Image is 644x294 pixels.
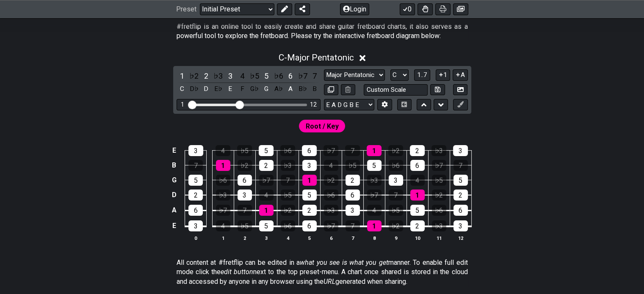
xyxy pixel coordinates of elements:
div: toggle scale degree [237,70,248,82]
p: #fretflip is an online tool to easily create and share guitar fretboard charts, it also serves as... [177,22,468,41]
div: ♭5 [237,145,252,156]
div: toggle pitch class [201,83,212,95]
div: toggle pitch class [177,83,188,95]
select: Tonic/Root [390,69,409,81]
div: toggle pitch class [213,83,224,95]
select: Scale [324,69,385,81]
th: 1 [212,234,234,242]
div: toggle scale degree [285,70,296,82]
div: toggle pitch class [188,83,199,95]
div: toggle scale degree [188,70,199,82]
div: toggle scale degree [213,70,224,82]
div: 12 [310,101,317,108]
div: ♭3 [281,160,295,171]
div: 6 [188,205,203,216]
div: 3 [238,190,252,201]
td: A [169,203,179,218]
th: 10 [406,234,428,242]
div: 4 [216,145,230,156]
div: 3 [188,145,203,156]
button: 1..7 [414,69,430,81]
div: 5 [410,205,425,216]
div: 6 [345,190,360,201]
div: 1 [216,160,230,171]
div: toggle scale degree [249,70,260,82]
div: ♭5 [432,175,446,186]
div: 3 [345,205,360,216]
button: Edit Tuning [377,99,392,110]
div: ♭7 [216,205,230,216]
div: toggle scale degree [309,70,320,82]
div: 4 [324,160,338,171]
div: toggle scale degree [225,70,236,82]
div: 2 [453,190,468,201]
div: toggle scale degree [201,70,212,82]
div: toggle scale degree [297,70,308,82]
div: 7 [188,160,203,171]
div: ♭3 [431,145,446,156]
div: Visible fret range [177,99,321,110]
div: toggle pitch class [273,83,284,95]
div: ♭2 [389,220,403,231]
span: Preset [176,5,196,14]
div: ♭5 [345,160,360,171]
th: 12 [450,234,471,242]
div: 3 [453,220,468,231]
div: ♭6 [432,205,446,216]
div: ♭2 [281,205,295,216]
div: ♭5 [389,205,403,216]
div: ♭3 [432,220,446,231]
button: 1 [436,69,450,81]
button: Toggle horizontal chord view [397,99,412,110]
div: toggle scale degree [261,70,272,82]
div: ♭7 [259,175,274,186]
div: ♭7 [324,220,338,231]
th: 2 [234,234,255,242]
div: ♭7 [432,160,446,171]
button: Login [340,3,369,15]
div: ♭2 [324,175,338,186]
em: edit button [221,268,253,276]
th: 3 [255,234,277,242]
td: B [169,158,179,173]
th: 4 [277,234,299,242]
div: 7 [345,220,360,231]
div: ♭5 [238,220,252,231]
td: E [169,143,179,158]
div: 5 [453,175,468,186]
div: 7 [281,175,295,186]
div: 5 [259,145,274,156]
em: what you see is what you get [300,258,388,267]
td: G [169,173,179,187]
button: Store user defined scale [430,84,445,96]
p: All content at #fretflip can be edited in a manner. To enable full edit mode click the next to th... [177,258,468,286]
div: 3 [453,145,468,156]
div: toggle pitch class [237,83,248,95]
div: 2 [410,145,425,156]
div: ♭6 [324,190,338,201]
div: ♭7 [323,145,338,156]
div: 2 [345,175,360,186]
div: 3 [389,175,403,186]
select: Tuning [324,99,374,110]
button: Create Image [453,84,467,96]
div: ♭2 [432,190,446,201]
div: 1 [367,220,381,231]
div: 2 [188,190,203,201]
div: 6 [302,220,317,231]
div: 1 [181,101,184,108]
div: 6 [410,160,425,171]
div: 4 [367,205,381,216]
th: 11 [428,234,450,242]
button: Move down [434,99,448,110]
button: Edit Preset [277,3,292,15]
div: ♭2 [388,145,403,156]
select: Preset [200,3,274,15]
div: 4 [410,175,425,186]
div: 3 [302,160,317,171]
div: 2 [302,205,317,216]
div: toggle pitch class [261,83,272,95]
div: ♭6 [280,145,295,156]
button: Create image [453,3,468,15]
div: 6 [302,145,317,156]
